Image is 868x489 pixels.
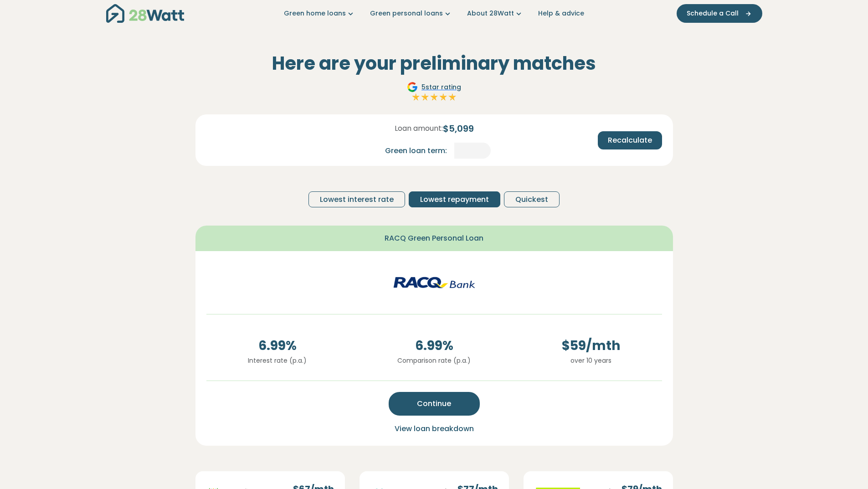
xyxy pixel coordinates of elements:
[430,93,439,102] img: Full star
[467,9,524,18] a: About 28Watt
[407,82,418,93] img: Google
[393,262,475,303] img: racq-personal logo
[421,93,430,102] img: Full star
[420,194,489,205] span: Lowest repayment
[608,135,652,146] span: Recalculate
[320,194,394,205] span: Lowest interest rate
[195,52,673,74] h2: Here are your preliminary matches
[370,9,452,18] a: Green personal loans
[448,93,457,102] img: Full star
[677,4,762,23] button: Schedule a Call
[206,355,349,365] p: Interest rate (p.a.)
[538,9,584,18] a: Help & advice
[284,9,355,18] a: Green home loans
[395,423,474,434] span: View loan breakdown
[520,355,662,365] p: over 10 years
[308,191,405,207] button: Lowest interest rate
[385,233,483,244] span: RACQ Green Personal Loan
[417,398,451,409] span: Continue
[392,423,477,435] button: View loan breakdown
[411,93,421,102] img: Full star
[206,336,349,355] span: 6.99 %
[389,392,480,416] button: Continue
[504,191,560,207] button: Quickest
[515,194,548,205] span: Quickest
[406,82,462,103] a: Google5star ratingFull starFull starFull starFull starFull star
[520,336,662,355] span: $ 59 /mth
[363,355,505,365] p: Comparison rate (p.a.)
[421,82,461,92] span: 5 star rating
[363,336,505,355] span: 6.99 %
[409,191,500,207] button: Lowest repayment
[395,123,443,134] span: Loan amount:
[439,93,448,102] img: Full star
[106,2,762,25] nav: Main navigation
[106,4,184,23] img: 28Watt
[443,122,474,135] span: $ 5,099
[687,9,739,18] span: Schedule a Call
[598,131,662,149] button: Recalculate
[378,143,454,159] div: Green loan term:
